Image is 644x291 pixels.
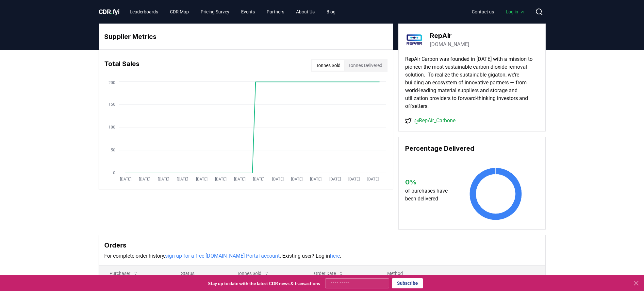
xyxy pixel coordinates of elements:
tspan: [DATE] [329,177,340,181]
tspan: [DATE] [215,177,226,181]
a: Blog [321,6,341,18]
span: . [111,8,113,16]
a: About Us [291,6,320,18]
tspan: [DATE] [196,177,207,181]
tspan: 100 [108,125,115,129]
a: [DOMAIN_NAME] [430,41,469,48]
a: Pricing Survey [195,6,235,18]
tspan: [DATE] [234,177,245,181]
button: Tonnes Sold [232,267,274,280]
tspan: [DATE] [177,177,188,181]
tspan: [DATE] [367,177,379,181]
tspan: 200 [108,80,115,85]
p: RepAir Carbon was founded in [DATE] with a mission to pioneer the most sustainable carbon dioxide... [405,55,539,110]
span: Log in [506,9,525,15]
img: RepAir-logo [405,30,423,49]
a: Contact us [467,6,499,18]
a: @RepAir_Carbone [414,117,455,125]
a: Leaderboards [124,6,163,18]
a: here [330,253,340,259]
tspan: 50 [111,148,115,152]
tspan: [DATE] [272,177,283,181]
tspan: [DATE] [253,177,264,181]
tspan: 150 [108,102,115,107]
tspan: [DATE] [120,177,131,181]
a: CDR Map [165,6,194,18]
button: Tonnes Sold [312,60,344,71]
tspan: 0 [113,171,115,175]
h3: RepAir [430,31,469,41]
button: Tonnes Delivered [344,60,386,71]
button: Order Date [309,267,349,280]
a: sign up for a free [DOMAIN_NAME] Portal account [165,253,280,259]
tspan: [DATE] [158,177,169,181]
p: For complete order history, . Existing user? Log in . [104,252,540,260]
p: Status [176,270,221,277]
tspan: [DATE] [310,177,322,181]
h3: Percentage Delivered [405,144,539,153]
tspan: [DATE] [139,177,150,181]
tspan: [DATE] [348,177,359,181]
a: Events [236,6,260,18]
nav: Main [124,6,341,18]
h3: Orders [104,240,540,250]
a: CDR.fyi [99,7,120,16]
a: Log in [501,6,530,18]
span: CDR fyi [99,8,120,16]
h3: 0 % [405,177,454,187]
button: Purchaser [104,267,143,280]
tspan: [DATE] [291,177,302,181]
p: of purchases have been delivered [405,187,454,203]
h3: Total Sales [104,59,140,72]
a: Partners [261,6,289,18]
h3: Supplier Metrics [104,32,388,42]
p: Method [382,270,540,277]
nav: Main [467,6,530,18]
